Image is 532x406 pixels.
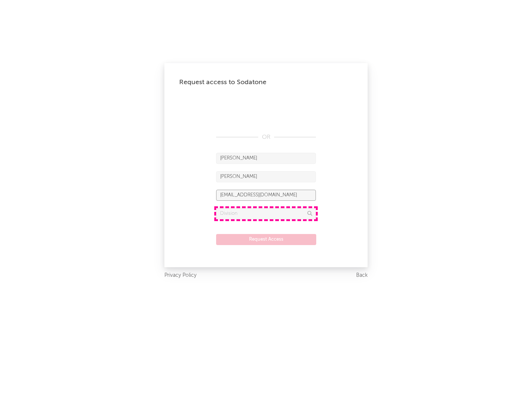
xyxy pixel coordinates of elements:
[216,208,316,219] input: Division
[179,78,353,87] div: Request access to Sodatone
[216,133,316,142] div: OR
[164,271,197,280] a: Privacy Policy
[216,234,316,245] button: Request Access
[216,171,316,182] input: Last Name
[356,271,368,280] a: Back
[216,190,316,201] input: Email
[216,153,316,164] input: First Name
